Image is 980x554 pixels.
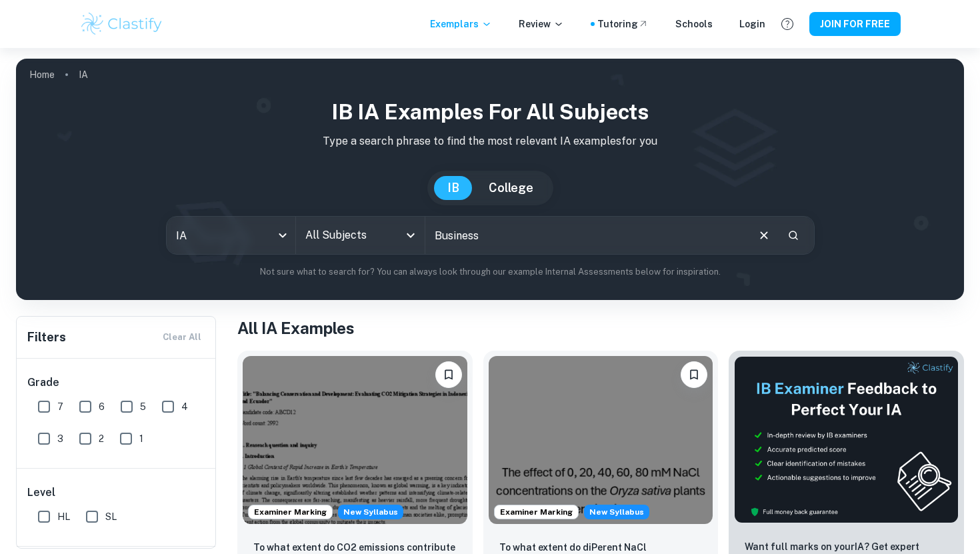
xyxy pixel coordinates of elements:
[430,17,492,31] p: Exemplars
[495,506,578,518] span: Examiner Marking
[489,356,713,524] img: ESS IA example thumbnail: To what extent do diPerent NaCl concentr
[57,431,63,446] span: 3
[809,12,901,36] button: JOIN FOR FREE
[519,17,564,31] p: Review
[782,224,805,247] button: Search
[27,96,953,128] h1: IB IA examples for all subjects
[27,328,66,347] h6: Filters
[27,485,206,501] h6: Level
[181,399,188,414] span: 4
[237,316,964,340] h1: All IA Examples
[338,505,403,519] div: Starting from the May 2026 session, the ESS IA requirements have changed. We created this exempla...
[734,356,959,523] img: Thumbnail
[776,13,799,35] button: Help and Feedback
[584,505,649,519] span: New Syllabus
[57,509,70,524] span: HL
[27,265,953,279] p: Not sure what to search for? You can always look through our example Internal Assessments below f...
[739,17,765,31] a: Login
[140,399,146,414] span: 5
[434,176,473,200] button: IB
[99,399,105,414] span: 6
[27,133,953,149] p: Type a search phrase to find the most relevant IA examples for you
[249,506,332,518] span: Examiner Marking
[401,226,420,245] button: Open
[751,223,777,248] button: Clear
[338,505,403,519] span: New Syllabus
[79,11,164,37] img: Clastify logo
[675,17,713,31] a: Schools
[475,176,547,200] button: College
[16,59,964,300] img: profile cover
[79,67,88,82] p: IA
[435,361,462,388] button: Please log in to bookmark exemplars
[584,505,649,519] div: Starting from the May 2026 session, the ESS IA requirements have changed. We created this exempla...
[425,217,746,254] input: E.g. player arrangements, enthalpy of combustion, analysis of a big city...
[139,431,143,446] span: 1
[27,375,206,391] h6: Grade
[99,431,104,446] span: 2
[681,361,707,388] button: Please log in to bookmark exemplars
[57,399,63,414] span: 7
[105,509,117,524] span: SL
[243,356,467,524] img: ESS IA example thumbnail: To what extent do CO2 emissions contribu
[167,217,295,254] div: IA
[597,17,649,31] a: Tutoring
[29,65,55,84] a: Home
